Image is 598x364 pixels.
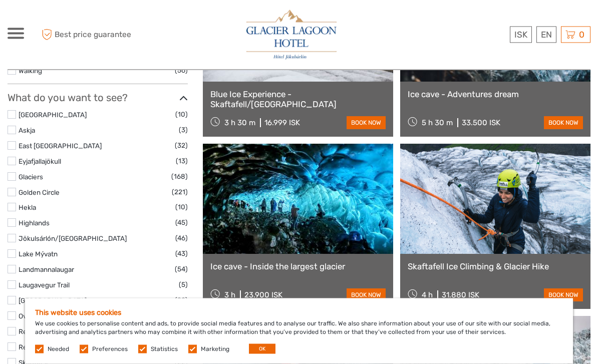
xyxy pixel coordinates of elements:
[19,189,60,197] a: Golden Circle
[210,90,386,110] a: Blue Ice Experience - Skaftafell/[GEOGRAPHIC_DATA]
[8,92,188,104] h3: What do you want to see?
[25,298,573,364] div: We use cookies to personalise content and ads, to provide social media features and to analyse ou...
[19,250,58,258] a: Lake Mývatn
[19,127,35,135] a: Askja
[35,308,563,317] h5: This website uses cookies
[179,125,188,136] span: (3)
[347,289,386,302] a: book now
[19,111,87,119] a: [GEOGRAPHIC_DATA]
[422,291,433,300] span: 4 h
[175,140,188,152] span: (32)
[48,345,69,353] label: Needed
[176,156,188,167] span: (13)
[224,119,255,128] span: 3 h 30 m
[201,345,229,353] label: Marketing
[224,291,235,300] span: 3 h
[246,10,337,60] img: 2790-86ba44ba-e5e5-4a53-8ab7-28051417b7bc_logo_big.jpg
[19,235,127,243] a: Jökulsárlón/[GEOGRAPHIC_DATA]
[347,117,386,130] a: book now
[19,281,70,289] a: Laugavegur Trail
[171,171,188,183] span: (168)
[175,295,188,306] span: (92)
[175,248,188,260] span: (43)
[19,297,87,305] a: [GEOGRAPHIC_DATA]
[172,187,188,198] span: (221)
[8,4,38,34] button: Open LiveChat chat widget
[422,119,453,128] span: 5 h 30 m
[577,30,586,40] span: 0
[544,117,583,130] a: book now
[175,202,188,213] span: (10)
[175,264,188,275] span: (54)
[19,67,42,75] a: Walking
[151,345,178,353] label: Statistics
[39,27,153,43] span: Best price guarantee
[249,344,275,354] button: OK
[19,266,74,274] a: Landmannalaugar
[442,291,479,300] div: 31.880 ISK
[175,217,188,229] span: (45)
[19,343,61,351] a: Reykjavík City
[462,119,500,128] div: 33.500 ISK
[210,262,386,272] a: Ice cave - Inside the largest glacier
[19,219,50,227] a: Highlands
[408,90,583,100] a: Ice cave - Adventures dream
[175,109,188,121] span: (10)
[544,289,583,302] a: book now
[514,30,527,40] span: ISK
[19,173,43,181] a: Glaciers
[19,312,75,320] a: Over The Holidays
[408,262,583,272] a: Skaftafell Ice Climbing & Glacier Hike
[19,158,61,166] a: Eyjafjallajökull
[175,233,188,244] span: (46)
[244,291,282,300] div: 23.900 ISK
[264,119,300,128] div: 16.999 ISK
[19,328,51,336] a: Reykjanes
[175,65,188,77] span: (56)
[19,204,36,212] a: Hekla
[92,345,128,353] label: Preferences
[536,27,556,43] div: EN
[19,142,102,150] a: East [GEOGRAPHIC_DATA]
[179,279,188,291] span: (5)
